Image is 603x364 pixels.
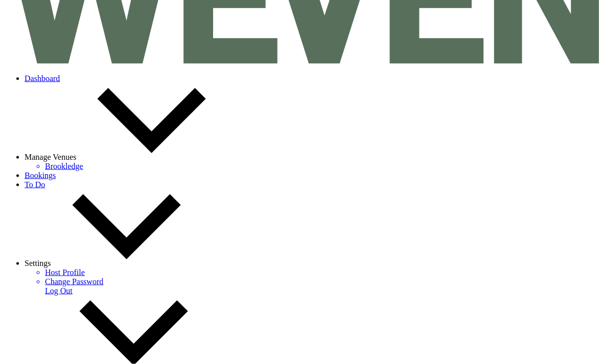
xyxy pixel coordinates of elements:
[45,268,599,277] a: Host Profile
[25,259,51,268] span: Settings
[45,277,599,286] a: Change Password
[25,153,76,161] span: Manage Venues
[45,286,73,295] a: Log Out
[25,74,60,83] a: Dashboard
[25,171,56,180] a: Bookings
[25,180,45,189] a: To Do
[45,162,599,171] a: Brookledge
